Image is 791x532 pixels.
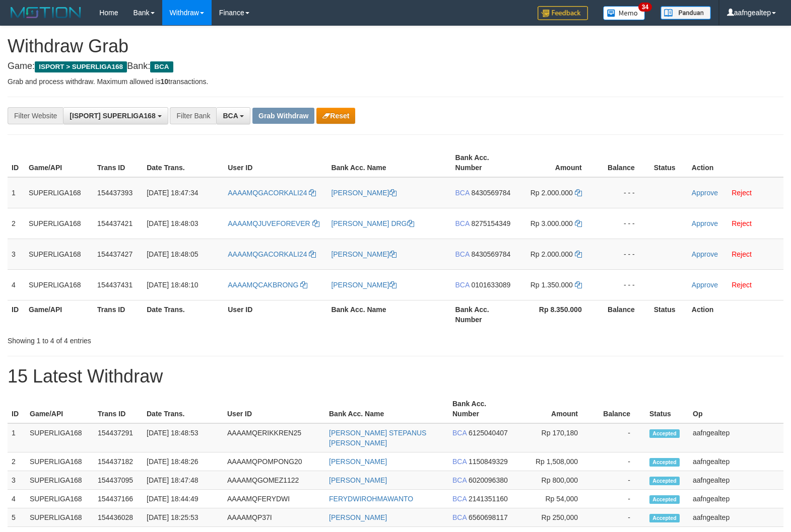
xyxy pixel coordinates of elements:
a: [PERSON_NAME] [331,281,396,289]
span: Rp 3.000.000 [531,219,573,227]
td: aafngealtep [689,452,783,471]
span: Copy 6020096380 to clipboard [469,476,508,484]
th: Bank Acc. Number [451,148,518,177]
a: AAAAMQJUVEFOREVER [228,219,319,227]
td: 2 [8,208,25,239]
th: Rp 8.350.000 [518,300,597,329]
span: Accepted [649,495,680,504]
span: ISPORT > SUPERLIGA168 [35,61,127,72]
td: AAAAMQERIKKREN25 [223,423,325,452]
span: Accepted [649,514,680,522]
a: [PERSON_NAME] [331,250,396,258]
a: [PERSON_NAME] [329,476,387,484]
td: 4 [8,269,25,300]
th: Op [689,395,783,423]
td: 1 [8,177,25,208]
a: [PERSON_NAME] [329,513,387,521]
td: SUPERLIGA168 [25,239,93,269]
span: AAAAMQGACORKALI24 [228,250,307,258]
span: BCA [150,61,173,72]
a: AAAAMQGACORKALI24 [228,189,316,197]
td: [DATE] 18:48:26 [143,452,223,471]
td: Rp 250,000 [514,508,593,527]
span: 154437421 [97,219,133,227]
a: Reject [732,189,752,197]
th: Date Trans. [143,148,224,177]
td: [DATE] 18:48:53 [143,423,223,452]
span: AAAAMQGACORKALI24 [228,189,307,197]
td: 154436028 [94,508,143,527]
td: SUPERLIGA168 [25,177,93,208]
a: [PERSON_NAME] STEPANUS [PERSON_NAME] [329,429,426,447]
img: MOTION_logo.png [8,5,84,20]
a: Reject [732,250,752,258]
span: Copy 8275154349 to clipboard [471,219,510,227]
td: AAAAMQPOMPONG20 [223,452,325,471]
p: Grab and process withdraw. Maximum allowed is transactions. [8,77,783,87]
th: Date Trans. [143,395,223,423]
td: SUPERLIGA168 [26,423,94,452]
th: Bank Acc. Name [327,300,451,329]
a: Copy 2000000 to clipboard [575,250,582,258]
span: Accepted [649,477,680,485]
span: 154437431 [97,281,133,289]
td: SUPERLIGA168 [26,490,94,508]
td: - - - [597,269,650,300]
td: [DATE] 18:25:53 [143,508,223,527]
td: AAAAMQP37I [223,508,325,527]
h4: Game: Bank: [8,61,783,71]
td: 154437182 [94,452,143,471]
a: [PERSON_NAME] [329,458,387,466]
span: [DATE] 18:47:34 [147,189,198,197]
button: Grab Withdraw [252,108,314,124]
th: ID [8,395,26,423]
span: AAAAMQJUVEFOREVER [228,219,310,227]
td: Rp 800,000 [514,471,593,490]
span: [DATE] 18:48:03 [147,219,198,227]
a: Copy 3000000 to clipboard [575,219,582,227]
th: Trans ID [94,395,143,423]
button: BCA [216,107,250,124]
th: Trans ID [93,300,143,329]
button: [ISPORT] SUPERLIGA168 [63,107,168,124]
th: Action [688,148,783,177]
span: BCA [455,219,470,227]
td: 3 [8,239,25,269]
td: Rp 170,180 [514,423,593,452]
th: Status [645,395,689,423]
span: Copy 0101633089 to clipboard [471,281,510,289]
a: Reject [732,281,752,289]
span: 154437393 [97,189,133,197]
span: BCA [455,189,470,197]
span: BCA [452,458,467,466]
div: Filter Bank [170,107,216,124]
td: - [593,452,645,471]
span: BCA [452,476,467,484]
th: Balance [593,395,645,423]
a: Approve [692,189,718,197]
th: Game/API [26,395,94,423]
span: 154437427 [97,250,133,258]
td: - [593,423,645,452]
th: User ID [224,300,327,329]
a: AAAAMQGACORKALI24 [228,250,316,258]
span: AAAAMQCAKBRONG [228,281,298,289]
th: Balance [597,300,650,329]
td: [DATE] 18:47:48 [143,471,223,490]
th: User ID [224,148,327,177]
td: 5 [8,508,26,527]
td: - [593,471,645,490]
td: SUPERLIGA168 [25,269,93,300]
th: Game/API [25,300,93,329]
th: Bank Acc. Number [451,300,518,329]
span: BCA [452,495,467,503]
th: Status [650,300,688,329]
h1: 15 Latest Withdraw [8,366,783,387]
a: AAAAMQCAKBRONG [228,281,307,289]
td: 2 [8,452,26,471]
td: SUPERLIGA168 [26,452,94,471]
span: 34 [638,3,652,12]
strong: 10 [160,78,168,86]
h1: Withdraw Grab [8,36,783,56]
th: Action [688,300,783,329]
